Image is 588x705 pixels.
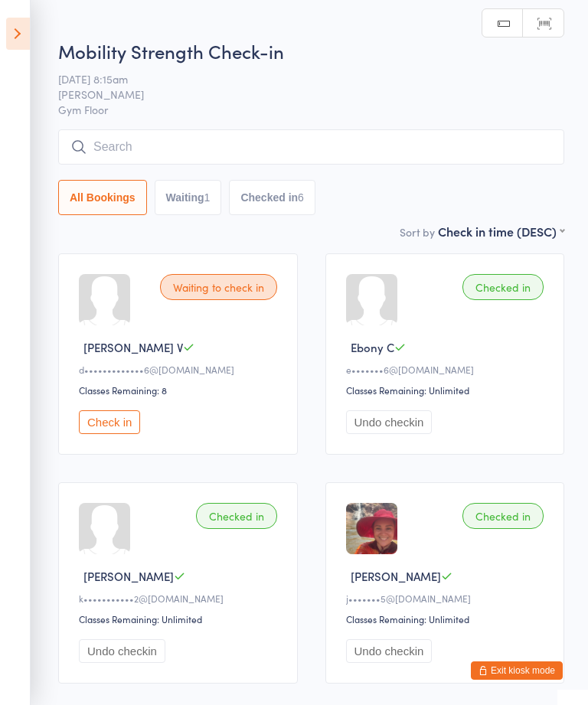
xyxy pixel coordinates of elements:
button: Exit kiosk mode [471,661,563,680]
div: Checked in [462,503,544,529]
button: Checked in6 [229,180,315,215]
div: 1 [204,191,211,204]
button: Undo checkin [346,639,433,663]
button: Undo checkin [346,410,433,434]
span: [PERSON_NAME] [351,568,441,584]
span: [PERSON_NAME] [58,86,541,102]
div: j•••••••5@[DOMAIN_NAME] [346,592,549,605]
img: image1746328566.png [346,503,397,554]
div: Checked in [462,274,544,300]
div: Classes Remaining: Unlimited [346,384,549,397]
div: Checked in [196,503,277,529]
button: Undo checkin [79,639,165,663]
span: [PERSON_NAME] V [83,339,183,355]
div: Waiting to check in [160,274,277,300]
span: [DATE] 8:15am [58,71,541,86]
div: Classes Remaining: Unlimited [346,612,549,625]
div: e•••••••6@[DOMAIN_NAME] [346,363,549,376]
div: 6 [298,191,304,204]
label: Sort by [400,224,435,240]
div: k•••••••••••2@[DOMAIN_NAME] [79,592,282,605]
div: d•••••••••••••6@[DOMAIN_NAME] [79,363,282,376]
span: Gym Floor [58,102,564,117]
div: Classes Remaining: 8 [79,384,282,397]
h2: Mobility Strength Check-in [58,38,564,64]
button: All Bookings [58,180,147,215]
input: Search [58,129,564,165]
button: Waiting1 [155,180,222,215]
div: Check in time (DESC) [438,223,564,240]
div: Classes Remaining: Unlimited [79,612,282,625]
button: Check in [79,410,140,434]
span: Ebony C [351,339,394,355]
span: [PERSON_NAME] [83,568,174,584]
